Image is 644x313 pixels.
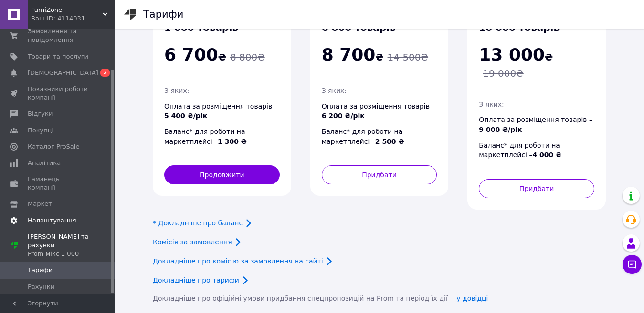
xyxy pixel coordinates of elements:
[479,179,594,198] button: Придбати
[31,6,103,14] span: FurniZone
[322,87,347,94] span: З яких:
[153,219,243,227] a: * Докладніше про баланс
[28,175,88,192] span: Гаманець компанії
[28,159,61,167] span: Аналітика
[28,126,53,135] span: Покупці
[28,85,88,102] span: Показники роботи компанії
[153,276,239,284] a: Докладніше про тарифи
[164,87,189,94] span: З яких:
[28,142,79,151] span: Каталог ProSale
[28,69,98,77] span: [DEMOGRAPHIC_DATA]
[28,232,115,259] span: [PERSON_NAME] та рахунки
[479,141,561,159] span: Баланс* для роботи на маркетплейсі –
[479,45,545,64] span: 13 000
[153,294,488,302] span: Докладніше про офіційні умови придбання спецпропозицій на Prom та період їх дії —
[479,51,553,63] span: ₴
[479,101,504,108] span: З яких:
[479,116,592,133] span: Оплата за розміщення товарів –
[28,27,88,44] span: Замовлення та повідомлення
[164,102,278,120] span: Оплата за розміщення товарів –
[375,138,404,145] span: 2 500 ₴
[153,238,232,246] a: Комісія за замовлення
[143,9,183,20] h1: Тарифи
[31,14,115,23] div: Ваш ID: 4114031
[28,200,52,208] span: Маркет
[532,151,561,159] span: 4 000 ₴
[164,128,247,145] span: Баланс* для роботи на маркетплейсі –
[153,257,323,265] a: Докладніше про комісію за замовлення на сайті
[322,45,376,64] span: 8 700
[28,216,76,225] span: Налаштування
[483,68,523,79] span: 19 000 ₴
[322,165,437,184] button: Придбати
[164,45,218,64] span: 6 700
[164,112,207,120] span: 5 400 ₴/рік
[164,51,226,63] span: ₴
[28,266,53,274] span: Тарифи
[28,283,54,291] span: Рахунки
[28,110,53,118] span: Відгуки
[456,294,488,302] a: у довідці
[322,102,435,120] span: Оплата за розміщення товарів –
[28,250,115,258] div: Prom мікс 1 000
[164,165,280,184] button: Продовжити
[322,51,384,63] span: ₴
[479,126,522,133] span: 9 000 ₴/рік
[28,52,88,61] span: Товари та послуги
[388,51,428,63] span: 14 500 ₴
[322,112,365,120] span: 6 200 ₴/рік
[322,128,404,145] span: Баланс* для роботи на маркетплейсі –
[100,69,110,77] span: 2
[623,255,642,274] button: Чат з покупцем
[230,51,265,63] span: 8 800 ₴
[218,138,247,145] span: 1 300 ₴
